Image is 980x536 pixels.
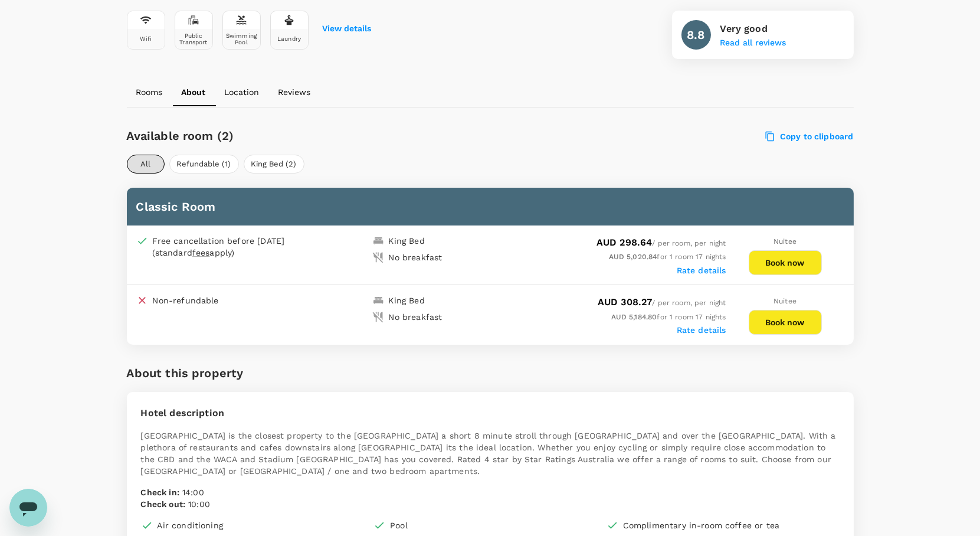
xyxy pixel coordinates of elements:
[598,296,653,308] span: AUD 308.27
[389,235,425,247] div: King Bed
[749,250,822,275] button: Book now
[720,38,786,48] button: Read all reviews
[623,519,779,531] span: Complimentary in-room coffee or tea
[677,325,726,335] label: Rate details
[178,32,210,45] div: Public Transport
[598,299,726,307] span: / per room, per night
[389,295,425,306] div: King Bed
[596,237,653,248] span: AUD 298.64
[773,297,797,305] span: Nuitee
[611,313,657,321] span: AUD 5,184.80
[277,35,301,42] div: Laundry
[372,295,384,306] img: king-bed-icon
[192,248,210,257] span: fees
[611,313,726,321] span: for 1 room 17 nights
[773,237,797,246] span: Nuitee
[136,86,163,98] p: Rooms
[140,35,152,42] div: Wifi
[225,32,258,45] div: Swimming Pool
[372,235,384,247] img: king-bed-icon
[136,197,844,216] h6: Classic Room
[141,430,840,477] p: [GEOGRAPHIC_DATA] is the closest property to the [GEOGRAPHIC_DATA] a short 8 minute stroll throug...
[323,24,372,34] button: View details
[153,295,219,306] p: Non-refundable
[127,126,549,145] h6: Available room (2)
[244,155,304,174] button: King Bed (2)
[389,251,443,263] div: No breakfast
[141,499,186,509] span: Check out :
[390,519,408,531] span: Pool
[141,486,840,498] p: 14:00
[127,364,244,383] h6: About this property
[766,131,854,142] label: Copy to clipboard
[169,155,239,174] button: Refundable (1)
[158,519,223,531] span: Air conditioning
[141,498,840,510] p: 10:00
[127,155,165,174] button: All
[749,310,822,335] button: Book now
[141,406,840,420] p: Hotel description
[720,22,786,36] p: Very good
[596,239,726,247] span: / per room, per night
[389,311,443,323] div: No breakfast
[182,86,206,98] p: About
[609,253,726,261] span: for 1 room 17 nights
[141,488,179,497] span: Check in :
[153,235,312,259] div: Free cancellation before [DATE] (standard apply)
[677,266,726,275] label: Rate details
[9,489,47,527] iframe: Button to launch messaging window
[609,253,657,261] span: AUD 5,020.84
[278,86,311,98] p: Reviews
[687,25,704,44] h6: 8.8
[225,86,260,98] p: Location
